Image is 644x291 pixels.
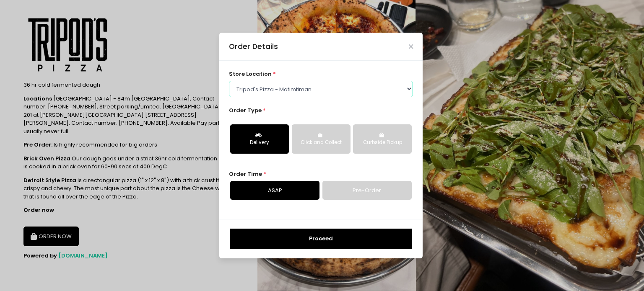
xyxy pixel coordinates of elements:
[359,139,406,147] div: Curbside Pickup
[230,229,412,249] button: Proceed
[229,41,278,52] div: Order Details
[292,124,351,154] button: Click and Collect
[229,170,262,178] span: Order Time
[298,139,345,147] div: Click and Collect
[230,181,319,200] a: ASAP
[236,139,283,147] div: Delivery
[322,181,412,200] a: Pre-Order
[229,106,262,114] span: Order Type
[409,44,413,49] button: Close
[229,70,272,78] span: store location
[353,124,412,154] button: Curbside Pickup
[230,124,289,154] button: Delivery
